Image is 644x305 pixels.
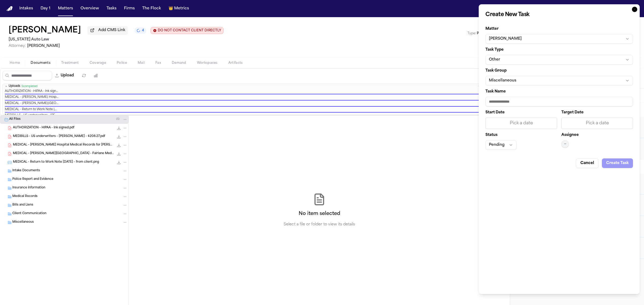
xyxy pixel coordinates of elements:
button: Pick a date [561,118,633,129]
button: Other [485,55,633,65]
div: Pick a date [489,120,554,127]
button: Pick a date [485,118,557,129]
h2: Create New Task [485,11,633,18]
button: Miscellaneous [485,76,633,85]
span: Task Name [485,90,506,94]
button: [PERSON_NAME] [485,34,633,44]
label: Assignee [561,133,579,137]
label: Status [485,133,557,137]
button: Pending [485,140,517,150]
div: Pick a date [565,120,630,127]
label: Start Date [485,111,557,114]
label: Task Group [485,69,633,73]
button: — [561,140,569,148]
label: Task Type [485,48,633,52]
button: Cancel [576,158,599,168]
label: Target Date [561,111,633,114]
span: — [564,142,566,146]
label: Matter [485,27,633,31]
